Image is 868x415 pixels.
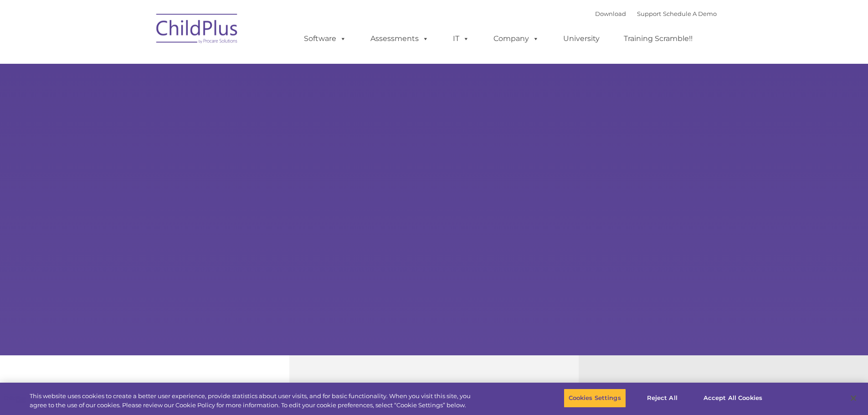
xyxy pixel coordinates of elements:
button: Accept All Cookies [699,389,767,408]
img: ChildPlus by Procare Solutions [152,7,243,53]
a: Company [484,30,548,48]
button: Close [843,388,863,408]
a: Training Scramble!! [615,30,702,48]
div: This website uses cookies to create a better user experience, provide statistics about user visit... [30,392,478,410]
a: IT [444,30,478,48]
a: Download [595,10,626,17]
button: Reject All [634,389,691,408]
button: Cookies Settings [564,389,626,408]
a: University [554,30,609,48]
a: Schedule A Demo [663,10,717,17]
font: | [595,10,717,17]
a: Assessments [361,30,438,48]
a: Support [637,10,661,17]
a: Software [295,30,355,48]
